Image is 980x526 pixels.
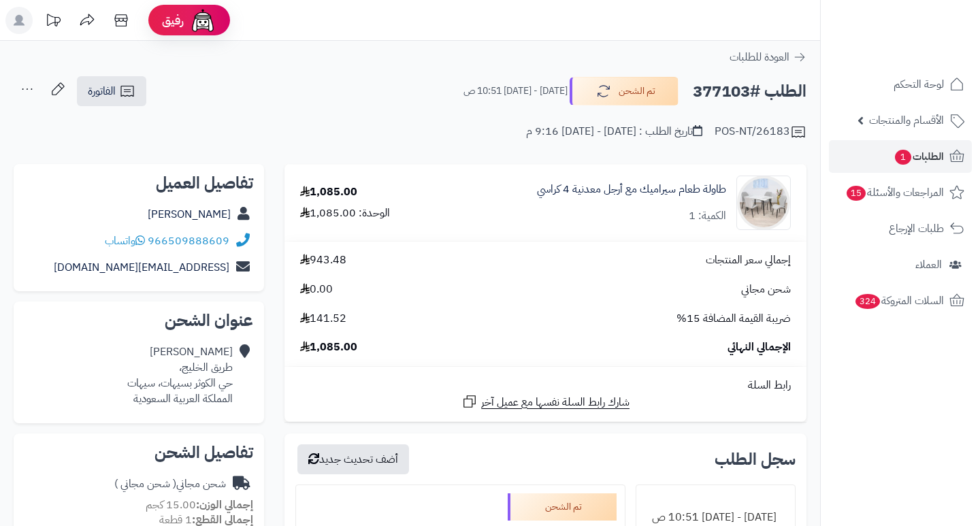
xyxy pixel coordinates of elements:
span: طلبات الإرجاع [889,219,944,238]
img: logo-2.png [887,30,967,59]
a: طلبات الإرجاع [829,212,972,245]
a: المراجعات والأسئلة15 [829,176,972,209]
span: 15 [847,186,866,201]
div: تم الشحن [508,493,617,521]
span: 141.52 [300,311,346,327]
h2: تفاصيل الشحن [24,444,253,461]
a: شارك رابط السلة نفسها مع عميل آخر [461,393,630,410]
a: تحديثات المنصة [36,7,70,37]
span: لوحة التحكم [894,75,944,94]
span: رفيق [162,12,184,29]
a: لوحة التحكم [829,68,972,101]
span: شارك رابط السلة نفسها مع عميل آخر [481,395,630,410]
div: [PERSON_NAME] طريق الخليج، حي الكوثر بسيهات، سيهات المملكة العربية السعودية [127,344,233,406]
h2: عنوان الشحن [24,312,253,329]
a: العودة للطلبات [730,49,806,65]
h2: الطلب #377103 [693,78,806,105]
strong: إجمالي الوزن: [196,497,253,513]
span: الأقسام والمنتجات [869,111,944,130]
a: [PERSON_NAME] [148,206,231,223]
div: الوحدة: 1,085.00 [300,206,390,221]
div: POS-NT/26183 [715,124,806,140]
div: رابط السلة [290,378,801,393]
button: تم الشحن [570,77,679,105]
span: السلات المتروكة [854,291,944,310]
a: الفاتورة [77,76,146,106]
span: ضريبة القيمة المضافة 15% [676,311,791,327]
span: شحن مجاني [741,282,791,297]
span: 1 [895,150,912,165]
span: العملاء [915,255,942,274]
a: 966509888609 [148,233,229,249]
span: 0.00 [300,282,333,297]
h3: سجل الطلب [715,451,796,467]
span: 324 [855,294,880,310]
a: واتساب [105,233,145,249]
h2: تفاصيل العميل [24,175,253,191]
span: 943.48 [300,252,346,268]
span: الطلبات [894,147,944,166]
small: 15.00 كجم [146,497,253,513]
img: 1740860678-1-90x90.jpg [737,176,790,230]
img: ai-face.png [189,7,216,34]
a: طاولة طعام سيراميك مع أرجل معدنية 4 كراسي [537,182,726,197]
div: تاريخ الطلب : [DATE] - [DATE] 9:16 م [526,124,702,139]
span: إجمالي سعر المنتجات [706,252,791,268]
a: السلات المتروكة324 [829,284,972,317]
div: 1,085.00 [300,184,357,200]
span: الفاتورة [88,83,116,99]
small: [DATE] - [DATE] 10:51 ص [463,84,568,98]
div: الكمية: 1 [689,208,726,224]
span: المراجعات والأسئلة [845,183,944,202]
span: العودة للطلبات [730,49,789,65]
a: العملاء [829,248,972,281]
a: الطلبات1 [829,140,972,173]
button: أضف تحديث جديد [297,444,409,474]
span: الإجمالي النهائي [728,340,791,355]
a: [EMAIL_ADDRESS][DOMAIN_NAME] [54,259,229,276]
span: 1,085.00 [300,340,357,355]
span: ( شحن مجاني ) [114,476,176,492]
div: شحن مجاني [114,476,226,492]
